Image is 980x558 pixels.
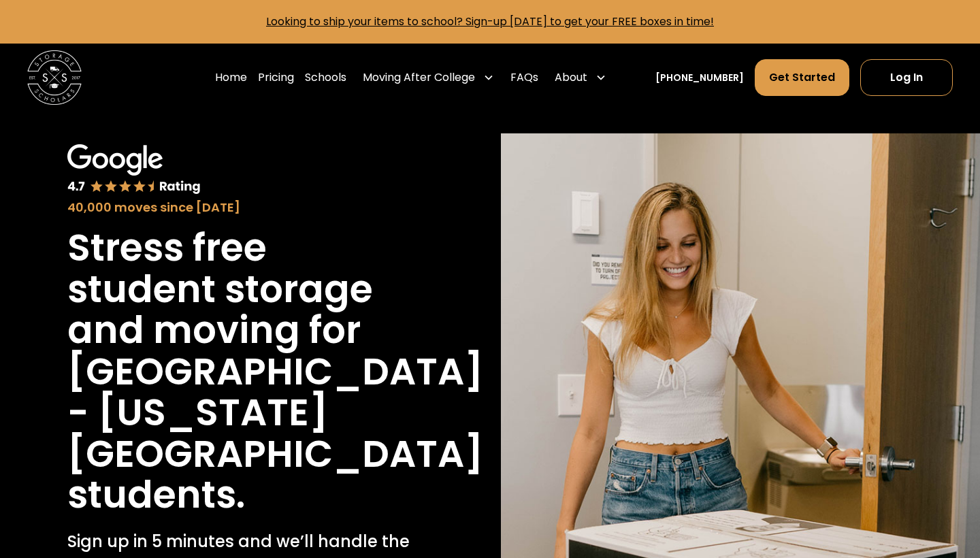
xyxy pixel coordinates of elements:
[67,198,412,216] div: 40,000 moves since [DATE]
[510,59,538,97] a: FAQs
[27,50,82,105] img: Storage Scholars main logo
[363,69,475,86] div: Moving After College
[215,59,247,97] a: Home
[67,351,483,475] h1: [GEOGRAPHIC_DATA] - [US_STATE][GEOGRAPHIC_DATA]
[67,144,201,195] img: Google 4.7 star rating
[266,14,714,29] a: Looking to ship your items to school? Sign-up [DATE] to get your FREE boxes in time!
[549,59,612,97] div: About
[27,50,82,105] a: home
[305,59,346,97] a: Schools
[555,69,587,86] div: About
[258,59,294,97] a: Pricing
[67,227,412,351] h1: Stress free student storage and moving for
[655,71,744,85] a: [PHONE_NUMBER]
[357,59,500,97] div: Moving After College
[860,59,953,96] a: Log In
[755,59,849,96] a: Get Started
[67,474,245,516] h1: students.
